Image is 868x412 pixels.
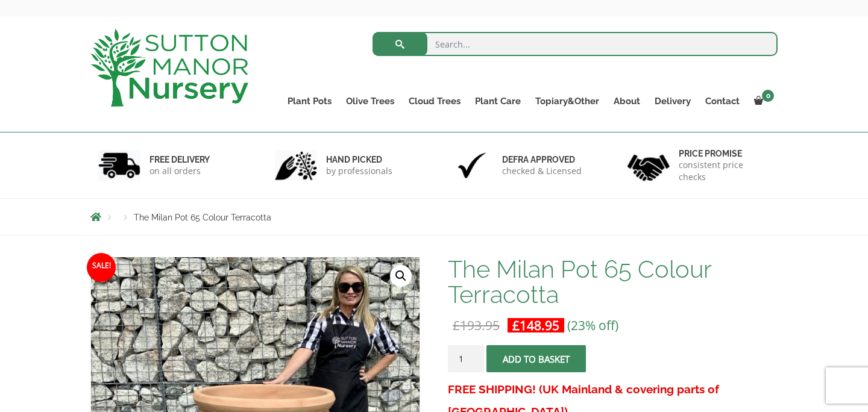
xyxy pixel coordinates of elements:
nav: Breadcrumbs [90,212,778,222]
input: Search... [373,32,778,56]
p: by professionals [326,165,392,177]
img: 3.jpg [451,150,493,181]
a: Plant Care [468,93,528,110]
bdi: 193.95 [453,317,500,334]
h6: Price promise [679,148,770,159]
span: £ [512,317,520,334]
a: Topiary&Other [528,93,606,110]
img: 2.jpg [275,150,317,181]
h6: FREE DELIVERY [149,154,210,165]
a: Delivery [647,93,698,110]
h6: hand picked [326,154,392,165]
a: Olive Trees [339,93,401,110]
span: £ [453,317,460,334]
button: Add to basket [486,345,586,372]
a: Cloud Trees [401,93,468,110]
a: Plant Pots [280,93,339,110]
a: View full-screen image gallery [390,265,412,287]
a: About [606,93,647,110]
span: 0 [762,90,774,102]
span: Sale! [87,253,116,282]
h1: The Milan Pot 65 Colour Terracotta [448,257,778,307]
p: checked & Licensed [502,165,582,177]
p: on all orders [149,165,210,177]
span: The Milan Pot 65 Colour Terracotta [134,213,271,222]
p: consistent price checks [679,159,770,183]
a: 0 [747,93,778,110]
img: logo [90,29,248,107]
span: (23% off) [567,317,618,334]
img: 4.jpg [627,147,670,184]
h6: Defra approved [502,154,582,165]
bdi: 148.95 [512,317,559,334]
img: 1.jpg [98,150,140,181]
a: Contact [698,93,747,110]
input: Product quantity [448,345,484,372]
